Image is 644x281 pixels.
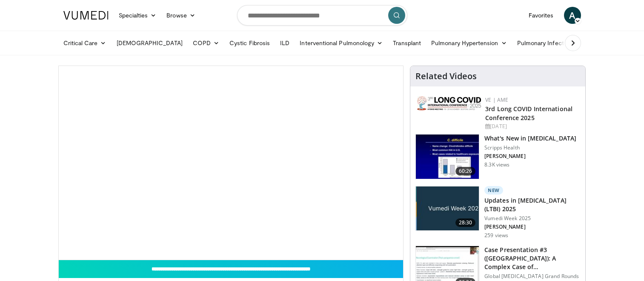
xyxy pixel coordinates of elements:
a: A [564,7,581,24]
img: a2792a71-925c-4fc2-b8ef-8d1b21aec2f7.png.150x105_q85_autocrop_double_scale_upscale_version-0.2.jpg [417,96,481,110]
h3: Case Presentation #3 ([GEOGRAPHIC_DATA]): A Complex Case of [MEDICAL_DATA] in A… [484,246,580,271]
a: Specialties [114,7,162,24]
span: 28:30 [455,218,476,227]
img: VuMedi Logo [63,11,109,20]
a: Favorites [524,7,559,24]
img: 13572674-fd52-486e-95fe-8da471687cb1.jpg.150x105_q85_crop-smart_upscale.jpg [416,186,479,231]
video-js: Video Player [59,66,404,260]
div: [DATE] [485,123,578,130]
a: Pulmonary Infection [512,34,586,52]
p: [PERSON_NAME] [484,224,580,230]
a: Transplant [388,34,426,52]
h3: What's New in [MEDICAL_DATA] [484,134,576,143]
a: 60:26 What's New in [MEDICAL_DATA] Scripps Health [PERSON_NAME] 8.3K views [415,134,580,179]
p: New [484,186,503,195]
span: 60:26 [455,167,476,175]
p: [PERSON_NAME] [484,153,576,160]
h4: Related Videos [415,71,477,81]
a: ILD [275,34,295,52]
a: Browse [161,7,200,24]
a: COPD [188,34,224,52]
img: 8828b190-63b7-4755-985f-be01b6c06460.150x105_q85_crop-smart_upscale.jpg [416,135,479,179]
p: 259 views [484,232,508,239]
a: Cystic Fibrosis [224,34,275,52]
a: Interventional Pulmonology [295,34,388,52]
a: VE | AME [485,96,508,103]
a: [DEMOGRAPHIC_DATA] [112,34,188,52]
a: 28:30 New Updates in [MEDICAL_DATA] (LTBI) 2025 Vumedi Week 2025 [PERSON_NAME] 259 views [415,186,580,239]
p: 8.3K views [484,161,509,168]
h3: Updates in [MEDICAL_DATA] (LTBI) 2025 [484,196,580,213]
a: Critical Care [58,34,112,52]
input: Search topics, interventions [237,5,407,26]
p: Vumedi Week 2025 [484,215,580,222]
p: Global [MEDICAL_DATA] Grand Rounds [484,273,580,280]
p: Scripps Health [484,144,576,151]
a: 3rd Long COVID International Conference 2025 [485,105,572,122]
a: Pulmonary Hypertension [426,34,512,52]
